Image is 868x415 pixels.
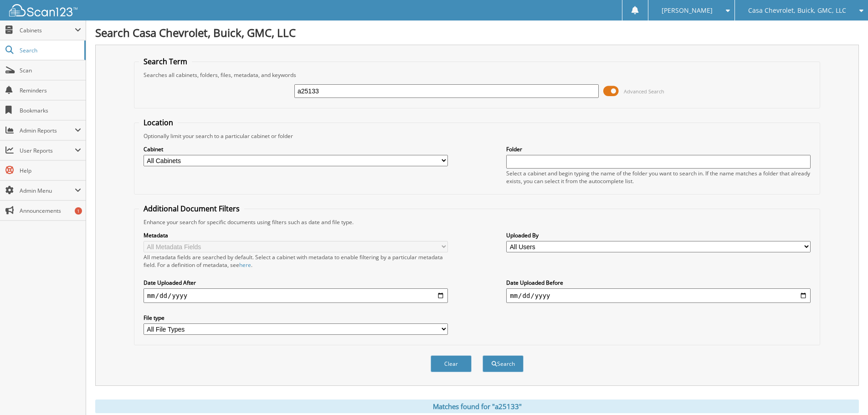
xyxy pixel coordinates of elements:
[139,218,815,226] div: Enhance your search for specific documents using filters such as date and file type.
[20,26,75,34] span: Cabinets
[506,231,811,239] label: Uploaded By
[144,253,448,269] div: All metadata fields are searched by default. Select a cabinet with metadata to enable filtering b...
[144,288,448,303] input: start
[144,314,448,322] label: File type
[20,147,75,154] span: User Reports
[144,231,448,239] label: Metadata
[20,207,81,215] span: Announcements
[506,145,811,153] label: Folder
[139,132,815,140] div: Optionally limit your search to a particular cabinet or folder
[506,169,811,185] div: Select a cabinet and begin typing the name of the folder you want to search in. If the name match...
[139,204,244,214] legend: Additional Document Filters
[20,46,80,54] span: Search
[139,56,192,67] legend: Search Term
[483,355,524,372] button: Search
[139,71,815,79] div: Searches all cabinets, folders, files, metadata, and keywords
[95,400,859,413] div: Matches found for "a25133"
[624,88,664,95] span: Advanced Search
[144,279,448,287] label: Date Uploaded After
[20,167,81,174] span: Help
[20,87,81,94] span: Reminders
[506,279,811,287] label: Date Uploaded Before
[20,187,75,195] span: Admin Menu
[139,118,178,128] legend: Location
[662,8,713,13] span: [PERSON_NAME]
[506,288,811,303] input: end
[20,127,75,134] span: Admin Reports
[748,8,846,13] span: Casa Chevrolet, Buick, GMC, LLC
[431,355,472,372] button: Clear
[239,261,251,269] a: here
[144,145,448,153] label: Cabinet
[20,67,81,74] span: Scan
[95,25,859,40] h1: Search Casa Chevrolet, Buick, GMC, LLC
[75,207,82,215] div: 1
[9,4,77,16] img: scan123-logo-white.svg
[20,107,81,114] span: Bookmarks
